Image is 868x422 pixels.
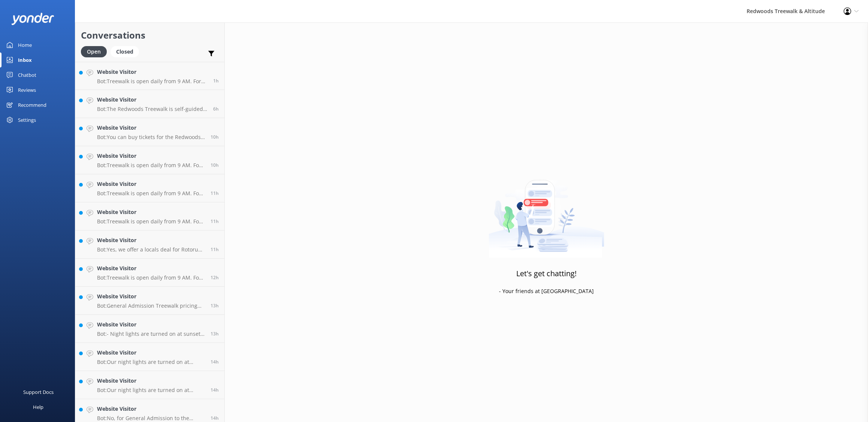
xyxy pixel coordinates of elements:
[75,146,224,174] a: Website VisitorBot:Treewalk is open daily from 9 AM. For last ticket sold times, please check our...
[75,259,224,287] a: Website VisitorBot:Treewalk is open daily from 9 AM. For last ticket sold times, please check our...
[211,274,219,281] span: Oct 02 2025 09:55pm (UTC +13:00) Pacific/Auckland
[213,78,219,84] span: Oct 03 2025 08:44am (UTC +13:00) Pacific/Auckland
[516,268,577,280] h3: Let's get chatting!
[18,37,32,52] div: Home
[97,320,205,329] h4: Website Visitor
[75,174,224,202] a: Website VisitorBot:Treewalk is open daily from 9 AM. For last ticket sold times, please check our...
[75,315,224,343] a: Website VisitorBot:- Night lights are turned on at sunset, and the night walk starts 20 minutes t...
[81,46,107,57] div: Open
[97,387,205,394] p: Bot: Our night lights are turned on at sunset, and the night walk starts 20 minutes thereafter. E...
[213,106,219,112] span: Oct 03 2025 03:40am (UTC +13:00) Pacific/Auckland
[97,96,208,104] h4: Website Visitor
[97,377,205,385] h4: Website Visitor
[97,415,205,422] p: Bot: No, for General Admission to the Treewalk, you do not need to book a specific time. Tickets ...
[211,162,219,168] span: Oct 02 2025 11:33pm (UTC +13:00) Pacific/Auckland
[97,208,205,216] h4: Website Visitor
[75,343,224,371] a: Website VisitorBot:Our night lights are turned on at sunset, and the night walk starts 20 minutes...
[97,152,205,160] h4: Website Visitor
[97,331,205,337] p: Bot: - Night lights are turned on at sunset, and the night walk starts 20 minutes thereafter. - E...
[211,415,219,421] span: Oct 02 2025 07:25pm (UTC +13:00) Pacific/Auckland
[75,287,224,315] a: Website VisitorBot:General Admission Treewalk pricing starts at $42 for adults (16+ years) and $2...
[211,134,219,140] span: Oct 02 2025 11:36pm (UTC +13:00) Pacific/Auckland
[97,292,205,301] h4: Website Visitor
[97,359,205,365] p: Bot: Our night lights are turned on at sunset, and the night walk starts 20 minutes thereafter. E...
[97,134,205,141] p: Bot: You can buy tickets for the Redwoods Glowworms online at [DOMAIN_NAME]. For nighttime Fast P...
[75,230,224,259] a: Website VisitorBot:Yes, we offer a locals deal for Rotorua residents. General Admission Treewalk ...
[97,190,205,197] p: Bot: Treewalk is open daily from 9 AM. For last ticket sold times, please check our website FAQs ...
[211,302,219,309] span: Oct 02 2025 08:48pm (UTC +13:00) Pacific/Auckland
[111,47,143,55] a: Closed
[33,400,43,415] div: Help
[97,349,205,357] h4: Website Visitor
[211,331,219,337] span: Oct 02 2025 08:33pm (UTC +13:00) Pacific/Auckland
[211,246,219,253] span: Oct 02 2025 10:43pm (UTC +13:00) Pacific/Auckland
[75,371,224,399] a: Website VisitorBot:Our night lights are turned on at sunset, and the night walk starts 20 minutes...
[97,302,205,309] p: Bot: General Admission Treewalk pricing starts at $42 for adults (16+ years) and $26 for children...
[97,106,208,112] p: Bot: The Redwoods Treewalk is self-guided and takes approximately 30-40 minutes from the first br...
[81,47,111,55] a: Open
[211,190,219,196] span: Oct 02 2025 10:45pm (UTC +13:00) Pacific/Auckland
[97,405,205,413] h4: Website Visitor
[18,112,36,127] div: Settings
[97,78,208,85] p: Bot: Treewalk is open daily from 9 AM. For last ticket sold times, please check our website FAQs ...
[97,162,205,169] p: Bot: Treewalk is open daily from 9 AM. For last ticket sold times, please check our website FAQs ...
[211,218,219,224] span: Oct 02 2025 10:44pm (UTC +13:00) Pacific/Auckland
[75,62,224,90] a: Website VisitorBot:Treewalk is open daily from 9 AM. For last ticket sold times, please check our...
[75,90,224,118] a: Website VisitorBot:The Redwoods Treewalk is self-guided and takes approximately 30-40 minutes fro...
[97,180,205,188] h4: Website Visitor
[499,287,594,295] p: - Your friends at [GEOGRAPHIC_DATA]
[18,82,36,97] div: Reviews
[97,68,208,76] h4: Website Visitor
[97,218,205,225] p: Bot: Treewalk is open daily from 9 AM. For more details, you can check our website FAQs at [URL][...
[75,202,224,230] a: Website VisitorBot:Treewalk is open daily from 9 AM. For more details, you can check our website ...
[97,274,205,281] p: Bot: Treewalk is open daily from 9 AM. For last ticket sold times, please check our website FAQs ...
[75,118,224,146] a: Website VisitorBot:You can buy tickets for the Redwoods Glowworms online at [DOMAIN_NAME]. For ni...
[111,46,139,57] div: Closed
[23,385,54,400] div: Support Docs
[18,67,36,82] div: Chatbot
[211,359,219,365] span: Oct 02 2025 07:52pm (UTC +13:00) Pacific/Auckland
[97,236,205,244] h4: Website Visitor
[11,13,54,25] img: yonder-white-logo.png
[489,164,604,258] img: artwork of a man stealing a conversation from at giant smartphone
[211,387,219,393] span: Oct 02 2025 07:33pm (UTC +13:00) Pacific/Auckland
[97,124,205,132] h4: Website Visitor
[97,264,205,272] h4: Website Visitor
[18,97,46,112] div: Recommend
[18,52,32,67] div: Inbox
[97,246,205,253] p: Bot: Yes, we offer a locals deal for Rotorua residents. General Admission Treewalk tickets are $2...
[81,28,219,42] h2: Conversations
